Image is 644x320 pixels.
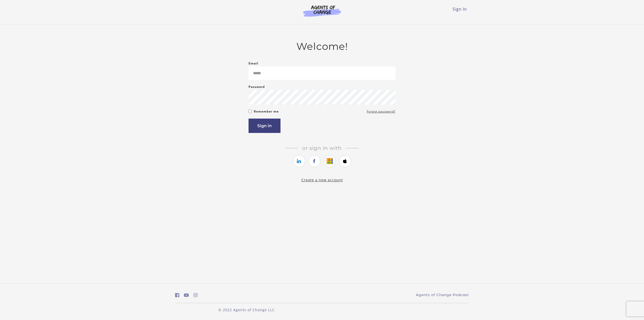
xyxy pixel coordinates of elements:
[254,109,279,115] label: Remember me
[249,119,253,264] label: If you are a human, ignore this field
[175,293,179,298] i: https://www.facebook.com/groups/aswbtestprep (Open in a new window)
[339,155,351,167] a: https://courses.thinkific.com/users/auth/apple?ss%5Breferral%5D=&ss%5Buser_return_to%5D=&ss%5Bvis...
[193,293,198,298] i: https://www.instagram.com/agentsofchangeprep/ (Open in a new window)
[293,155,305,167] a: https://courses.thinkific.com/users/auth/linkedin?ss%5Breferral%5D=&ss%5Buser_return_to%5D=&ss%5B...
[193,292,198,299] a: https://www.instagram.com/agentsofchangeprep/ (Open in a new window)
[308,155,320,167] a: https://courses.thinkific.com/users/auth/facebook?ss%5Breferral%5D=&ss%5Buser_return_to%5D=&ss%5B...
[249,41,395,52] h2: Welcome!
[249,119,280,133] button: Sign in
[298,5,346,17] img: Agents of Change Logo
[249,60,258,66] label: Email
[416,292,469,298] a: Agents of Change Podcast
[184,292,189,299] a: https://www.youtube.com/c/AgentsofChangeTestPrepbyMeaganMitchell (Open in a new window)
[184,293,189,298] i: https://www.youtube.com/c/AgentsofChangeTestPrepbyMeaganMitchell (Open in a new window)
[175,307,318,312] p: © 2022 Agents of Change LLC
[249,84,265,90] label: Password
[367,109,395,115] a: Forgot password?
[298,145,346,151] span: Or sign in with
[453,6,467,12] a: Sign In
[175,292,179,299] a: https://www.facebook.com/groups/aswbtestprep (Open in a new window)
[301,177,343,182] a: Create a new account
[324,155,336,167] a: https://courses.thinkific.com/users/auth/google?ss%5Breferral%5D=&ss%5Buser_return_to%5D=&ss%5Bvi...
